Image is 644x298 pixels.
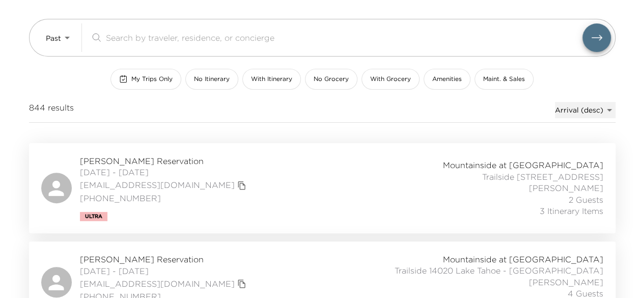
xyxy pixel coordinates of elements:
span: 2 Guests [569,194,603,205]
span: With Grocery [370,75,411,84]
a: [EMAIL_ADDRESS][DOMAIN_NAME] [80,278,235,289]
span: Mountainside at [GEOGRAPHIC_DATA] [443,254,603,265]
button: With Grocery [361,69,419,90]
button: copy primary member email [235,277,249,291]
span: [PHONE_NUMBER] [80,193,249,204]
button: No Grocery [305,69,357,90]
span: [PERSON_NAME] [529,277,603,288]
button: No Itinerary [185,69,238,90]
a: [EMAIL_ADDRESS][DOMAIN_NAME] [80,179,235,191]
span: [DATE] - [DATE] [80,167,249,178]
span: 3 Itinerary Items [540,205,603,216]
span: Mountainside at [GEOGRAPHIC_DATA] [443,159,603,171]
span: [DATE] - [DATE] [80,265,249,277]
a: [PERSON_NAME] Reservation[DATE] - [DATE][EMAIL_ADDRESS][DOMAIN_NAME]copy primary member email[PHO... [29,143,615,233]
span: Ultra [85,213,102,220]
span: With Itinerary [251,75,292,84]
span: Amenities [432,75,462,84]
span: Arrival (desc) [555,105,603,115]
span: Trailside 14020 Lake Tahoe - [GEOGRAPHIC_DATA] [395,265,603,276]
button: With Itinerary [242,69,301,90]
span: Trailside [STREET_ADDRESS] [482,171,603,182]
span: [PERSON_NAME] Reservation [80,155,249,167]
span: My Trips Only [131,75,173,84]
button: My Trips Only [110,69,181,90]
button: Maint. & Sales [474,69,534,90]
span: No Itinerary [194,75,230,84]
span: No Grocery [314,75,349,84]
span: [PERSON_NAME] [529,182,603,194]
span: 844 results [29,102,74,118]
span: Past [46,34,61,43]
input: Search by traveler, residence, or concierge [106,32,582,43]
button: copy primary member email [235,178,249,193]
button: Amenities [424,69,470,90]
span: [PERSON_NAME] Reservation [80,254,249,265]
span: Maint. & Sales [483,75,525,84]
